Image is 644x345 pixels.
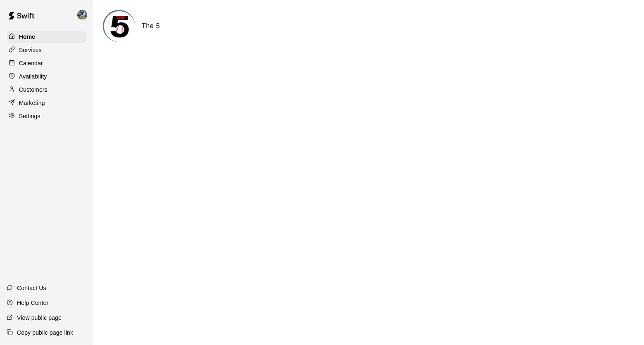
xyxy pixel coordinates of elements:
img: Brandon Gold [77,10,87,20]
p: Availability [19,72,47,81]
a: Marketing [7,97,86,109]
p: Services [19,46,42,54]
a: Home [7,31,86,43]
img: The 5 logo [104,11,135,42]
p: Help Center [17,299,48,307]
div: Brandon Gold [76,7,93,23]
p: Marketing [19,99,45,107]
a: Settings [7,110,86,122]
p: Contact Us [17,284,46,292]
a: Services [7,44,86,56]
a: Customers [7,83,86,96]
p: Home [19,33,36,41]
h6: The 5 [142,21,160,31]
p: Copy public page link [17,328,73,337]
p: Customers [19,86,48,94]
p: View public page [17,314,62,322]
a: Availability [7,70,86,83]
p: Calendar [19,59,43,67]
p: Settings [19,112,41,120]
a: Calendar [7,57,86,69]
